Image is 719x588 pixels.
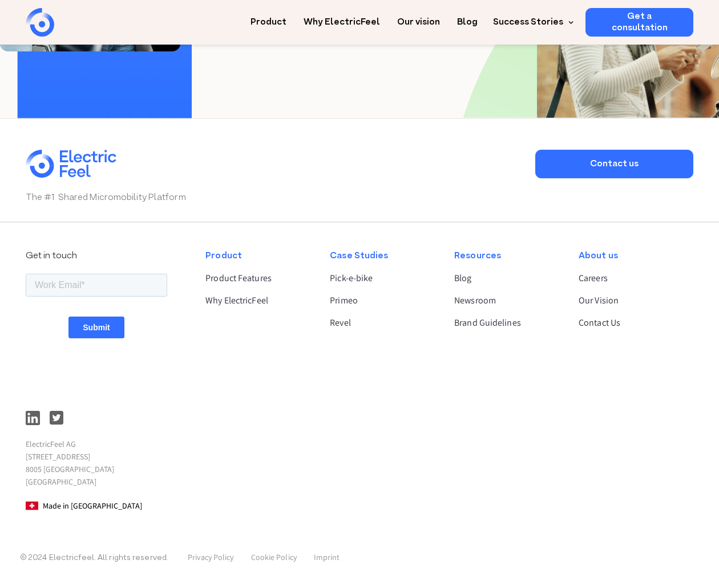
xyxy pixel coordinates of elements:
div: Get in touch [26,249,167,263]
a: Our vision [397,8,440,29]
a: Product Features [205,271,310,285]
div: Success Stories [486,8,577,37]
a: Pick-e-bike [330,271,435,285]
a: Blog [457,8,478,29]
a: Revel [330,316,435,330]
a: Why ElectricFeel [205,294,310,307]
a: home [26,8,117,37]
div: Resources [454,249,559,263]
a: Brand Guidelines [454,316,559,330]
p: Made in [GEOGRAPHIC_DATA] [26,499,167,512]
iframe: Chatbot [644,513,703,572]
a: Why ElectricFeel [304,8,380,29]
a: Contact Us [579,316,684,330]
a: Blog [454,271,559,285]
div: Case Studies [330,249,435,263]
div: Product [205,249,310,263]
p: ElectricFeel AG [STREET_ADDRESS] 8005 [GEOGRAPHIC_DATA] [GEOGRAPHIC_DATA] [26,438,167,488]
p: The #1 Shared Micromobility Platform [26,191,524,205]
a: Primeo [330,294,435,307]
div: Success Stories [493,15,563,29]
div: About us [579,249,684,263]
p: © 2024 Electricfeel. All rights reserved. [20,551,168,565]
a: Careers [579,271,684,285]
a: Privacy Policy [188,552,233,562]
a: Get a consultation [585,8,693,37]
a: Contact us [535,150,694,178]
iframe: Form 1 [26,271,167,397]
a: Newsroom [454,294,559,307]
a: Imprint [314,552,340,562]
a: Our Vision [579,294,684,307]
a: Product [251,8,286,29]
a: Cookie Policy [251,552,297,562]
